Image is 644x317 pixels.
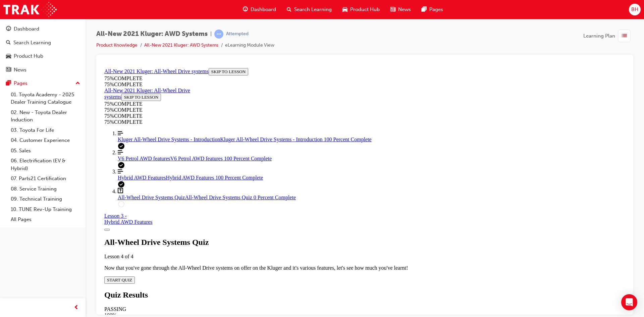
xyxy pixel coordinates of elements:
[6,26,11,32] span: guage-icon
[583,30,633,42] button: Learning Plan
[3,64,83,76] a: News
[214,30,223,39] span: learningRecordVerb_ATTEMPT-icon
[96,30,208,38] span: All-New 2021 Kluger: AWD Systems
[621,294,637,310] div: Open Intercom Messenger
[3,225,524,234] h1: Quiz Results
[3,21,83,77] button: DashboardSearch LearningProduct HubNews
[8,194,83,204] a: 09. Technical Training
[3,22,89,34] a: All-New 2021 Kluger: All-Wheel Drive systems
[3,3,524,142] section: Course Overview
[251,6,276,13] span: Dashboard
[3,241,524,247] div: PASSING
[8,90,83,107] a: 01. Toyota Academy - 2025 Dealer Training Catalogue
[6,53,11,59] span: car-icon
[8,214,83,225] a: All Pages
[294,6,332,13] span: Search Learning
[583,32,615,40] span: Learning Plan
[3,23,83,35] a: Dashboard
[416,3,448,16] a: pages-iconPages
[631,6,638,13] span: BH
[398,6,411,13] span: News
[75,79,80,88] span: up-icon
[3,3,524,22] section: Course Information
[5,212,31,217] span: START QUIZ
[287,5,291,14] span: search-icon
[8,135,83,146] a: 04. Customer Experience
[3,148,524,160] div: Lesson 3 -
[3,37,83,49] a: Search Learning
[3,247,524,253] div: 100%
[8,184,83,194] a: 08. Service Training
[8,173,83,184] a: 07. Parts21 Certification
[6,81,11,87] span: pages-icon
[337,3,385,16] a: car-iconProduct Hub
[3,3,107,9] a: All-New 2021 Kluger: All-Wheel Drive systems
[3,54,524,60] div: 75 % COMPLETE
[350,6,380,13] span: Product Hub
[3,16,524,22] div: 75 % COMPLETE
[3,211,33,218] button: START QUIZ
[96,42,138,48] a: Product Knowledge
[429,6,443,13] span: Pages
[14,25,39,33] div: Dashboard
[225,42,274,49] li: eLearning Module View
[3,77,83,90] button: Pages
[3,50,83,62] a: Product Hub
[8,107,83,125] a: 02. New - Toyota Dealer Induction
[237,3,281,16] a: guage-iconDashboard
[8,125,83,136] a: 03. Toyota For Life
[281,3,337,16] a: search-iconSearch Learning
[8,204,83,215] a: 10. TUNE Rev-Up Training
[74,304,79,312] span: prev-icon
[422,5,427,14] span: pages-icon
[243,5,248,14] span: guage-icon
[622,32,627,40] span: list-icon
[6,67,11,73] span: news-icon
[8,156,83,173] a: 06. Electrification (EV & Hybrid)
[3,188,524,194] div: Lesson 4 of 4
[3,48,524,54] div: 75 % COMPLETE
[629,4,641,15] button: BH
[3,148,524,160] a: Lesson 3 - Hybrid AWD Features
[226,31,249,37] div: Attempted
[342,5,347,14] span: car-icon
[3,2,57,17] img: Trak
[14,80,28,87] div: Pages
[13,39,51,47] div: Search Learning
[144,42,218,48] a: All-New 2021 Kluger: AWD Systems
[3,42,97,48] div: 75 % COMPLETE
[3,22,97,48] section: Course Information
[385,3,416,16] a: news-iconNews
[390,5,395,14] span: news-icon
[3,200,524,206] p: Now that you've gone through the All-Wheel Drive systems on offer on the Kluger and it's various ...
[14,66,26,74] div: News
[3,172,524,181] div: All-Wheel Drive Systems Quiz
[3,36,97,42] div: 75 % COMPLETE
[14,52,43,60] div: Product Hub
[3,163,8,165] button: Toggle Course Overview
[107,3,147,10] button: SKIP TO LESSON
[3,10,524,16] div: 75 % COMPLETE
[3,65,524,142] nav: Course Outline
[6,40,11,46] span: search-icon
[210,30,212,38] span: |
[8,146,83,156] a: 05. Sales
[3,154,524,160] div: Hybrid AWD Features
